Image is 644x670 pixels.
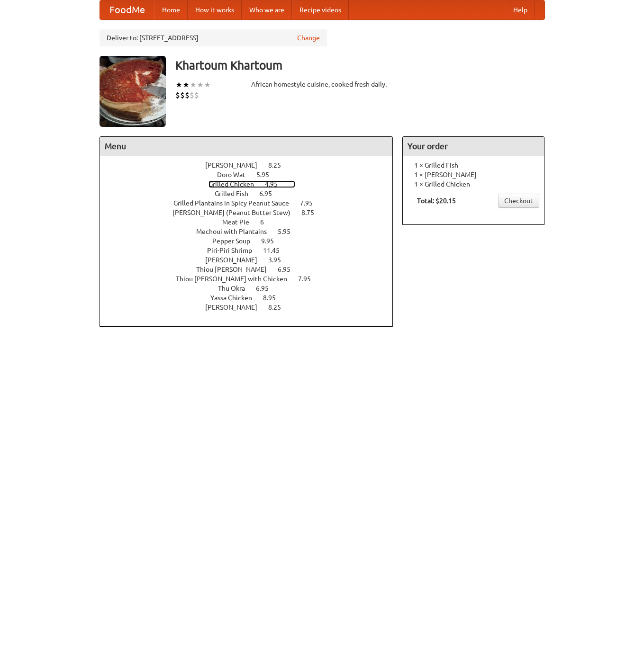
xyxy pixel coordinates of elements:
[175,56,545,75] h3: Khartoum Khartoum
[209,180,263,188] span: Grilled Chicken
[261,237,283,245] span: 9.95
[301,209,324,216] span: 8.75
[408,161,539,170] li: 1 × Grilled Fish
[256,171,279,179] span: 5.95
[196,266,308,273] a: Thiou [PERSON_NAME] 6.95
[100,56,166,127] img: angular.jpg
[197,80,204,90] li: ★
[278,228,300,235] span: 5.95
[207,247,297,254] a: Piri-Piri Shrimp 11.45
[218,285,286,292] a: Thu Okra 6.95
[205,161,267,169] span: [PERSON_NAME]
[175,90,180,100] li: $
[222,218,281,226] a: Meat Pie 6
[215,190,258,197] span: Grilled Fish
[218,285,254,292] span: Thu Okra
[506,0,535,19] a: Help
[260,218,273,226] span: 6
[154,0,188,19] a: Home
[242,0,292,19] a: Who we are
[205,161,299,169] a: [PERSON_NAME] 8.25
[205,256,267,264] span: [PERSON_NAME]
[268,304,290,311] span: 8.25
[194,90,199,100] li: $
[215,190,290,197] a: Grilled Fish 6.95
[182,80,190,90] li: ★
[292,0,349,19] a: Recipe videos
[205,304,299,311] a: [PERSON_NAME] 8.25
[408,170,539,179] li: 1 × [PERSON_NAME]
[210,294,262,302] span: Yassa Chicken
[278,266,300,273] span: 6.95
[176,275,297,283] span: Thiou [PERSON_NAME] with Chicken
[172,209,332,216] a: [PERSON_NAME] (Peanut Butter Stew) 8.75
[251,80,393,89] div: African homestyle cuisine, cooked fresh daily.
[212,237,291,245] a: Pepper Soup 9.95
[217,171,255,179] span: Doro Wat
[217,171,287,179] a: Doro Wat 5.95
[209,180,295,188] a: Grilled Chicken 4.95
[176,275,328,283] a: Thiou [PERSON_NAME] with Chicken 7.95
[185,90,190,100] li: $
[100,29,327,46] div: Deliver to: [STREET_ADDRESS]
[265,180,287,188] span: 4.95
[196,228,308,235] a: Mechoui with Plantains 5.95
[408,179,539,189] li: 1 × Grilled Chicken
[196,266,276,273] span: Thiou [PERSON_NAME]
[205,256,299,264] a: [PERSON_NAME] 3.95
[175,80,182,90] li: ★
[222,218,259,226] span: Meat Pie
[212,237,260,245] span: Pepper Soup
[190,80,197,90] li: ★
[172,209,300,216] span: [PERSON_NAME] (Peanut Butter Stew)
[297,33,320,43] a: Change
[268,161,290,169] span: 8.25
[263,294,285,302] span: 8.95
[205,304,267,311] span: [PERSON_NAME]
[256,285,278,292] span: 6.95
[298,275,320,283] span: 7.95
[173,199,330,207] a: Grilled Plantains in Spicy Peanut Sauce 7.95
[188,0,242,19] a: How it works
[207,247,262,254] span: Piri-Piri Shrimp
[100,0,154,19] a: FoodMe
[100,137,393,156] h4: Menu
[417,197,456,205] b: Total: $20.15
[204,80,211,90] li: ★
[196,228,276,235] span: Mechoui with Plantains
[259,190,281,197] span: 6.95
[210,294,293,302] a: Yassa Chicken 8.95
[263,247,289,254] span: 11.45
[180,90,185,100] li: $
[190,90,194,100] li: $
[498,194,539,208] a: Checkout
[268,256,290,264] span: 3.95
[403,137,544,156] h4: Your order
[173,199,299,207] span: Grilled Plantains in Spicy Peanut Sauce
[300,199,322,207] span: 7.95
